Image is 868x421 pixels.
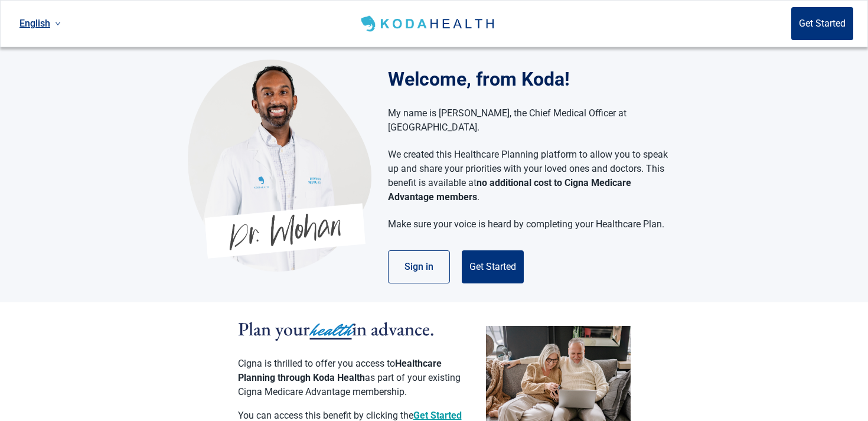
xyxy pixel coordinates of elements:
div: Welcome, from Koda! [388,65,680,93]
button: Get Started [791,7,853,40]
button: Sign in [388,250,450,283]
p: We created this Healthcare Planning platform to allow you to speak up and share your priorities w... [388,148,668,204]
span: Cigna is thrilled to offer you access to [238,358,395,369]
img: Koda Health [188,59,371,272]
strong: no additional cost to Cigna Medicare Advantage members [388,177,631,203]
img: Koda Health [358,14,498,33]
a: Current language: English [15,14,66,33]
p: Make sure your voice is heard by completing your Healthcare Plan. [388,217,668,231]
span: health [310,317,352,343]
span: down [55,21,61,27]
button: Get Started [462,250,524,283]
p: My name is [PERSON_NAME], the Chief Medical Officer at [GEOGRAPHIC_DATA]. [388,106,668,135]
span: Plan your [238,316,310,341]
span: in advance. [352,316,435,341]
